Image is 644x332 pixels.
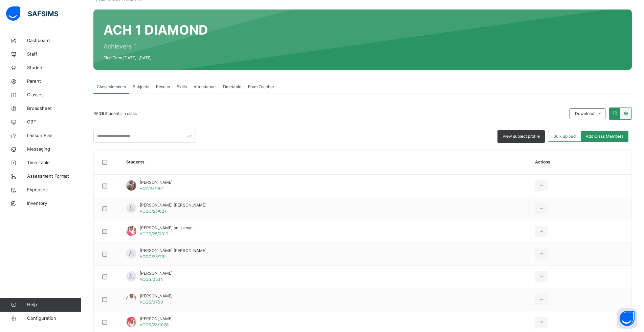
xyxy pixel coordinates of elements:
span: Assessment Format [27,173,81,180]
th: Actions [530,150,631,175]
span: [PERSON_NAME] [PERSON_NAME] [140,248,206,254]
span: Results [156,84,170,90]
span: Time Table [27,159,81,166]
span: Add Class Members [586,133,623,139]
span: VOGS/23/1026 [140,322,169,327]
span: [PERSON_NAME] [PERSON_NAME] [140,202,206,208]
span: VOGS/0700 [140,299,163,305]
span: Help [27,301,81,308]
span: VOGC/25/119 [140,254,165,259]
span: Form Teacher [248,84,274,90]
span: VOGS/25/0812 [140,231,168,236]
span: CBT [27,119,81,125]
span: Messaging [27,146,81,153]
span: Broadsheet [27,105,81,112]
span: Attendance [194,84,216,90]
span: [PERSON_NAME] [140,179,173,185]
img: safsims [6,6,58,21]
span: Configuration [27,315,81,322]
span: Staff [27,51,81,58]
span: Class Members [97,84,126,90]
span: [PERSON_NAME]'an Usman [140,225,193,231]
span: VOGS/0534 [140,277,163,282]
span: Inventory [27,200,81,207]
button: Open asap [617,308,637,329]
span: Classes [27,92,81,98]
span: Download [575,111,594,117]
span: Timetable [222,84,241,90]
span: Expenses [27,187,81,193]
span: Student [27,64,81,71]
span: Skills [177,84,187,90]
span: Dashboard [27,37,81,44]
span: VOGC/25/021 [140,209,166,214]
span: View subject profile [503,133,540,139]
span: Parent [27,78,81,85]
span: Bulk upload [553,133,576,139]
span: [PERSON_NAME] [140,316,173,322]
span: VOY/PEN/01 [140,186,164,191]
span: [PERSON_NAME] [140,270,173,276]
th: Students [121,150,530,175]
span: Students in class [99,111,137,117]
b: 26 [99,111,105,116]
span: [PERSON_NAME] [140,293,173,299]
span: Lesson Plan [27,132,81,139]
span: Subjects [133,84,149,90]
